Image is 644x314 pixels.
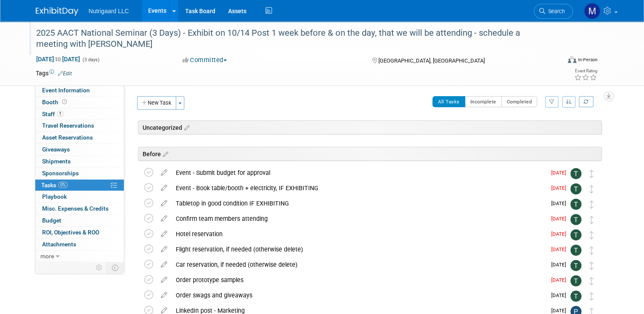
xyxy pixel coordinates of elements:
img: Mathias Ruperti [584,3,600,19]
img: Tony DePrado [570,260,581,271]
button: All Tasks [432,96,465,107]
img: Format-Inperson.png [568,56,576,63]
a: edit [157,261,172,268]
span: Sponsorships [42,170,79,177]
a: Attachments [35,239,124,250]
a: Asset Reservations [35,132,124,143]
a: Misc. Expenses & Credits [35,203,124,214]
span: [DATE] [DATE] [36,55,80,63]
a: edit [157,184,172,192]
span: [DATE] [551,277,570,283]
span: Nutrigaard LLC [89,8,129,14]
span: ROI, Objectives & ROO [42,229,99,236]
span: [DATE] [551,185,570,191]
a: ROI, Objectives & ROO [35,227,124,238]
a: Budget [35,215,124,226]
td: Personalize Event Tab Strip [92,262,107,273]
span: Shipments [42,158,71,165]
i: Move task [590,200,594,208]
span: Attachments [42,241,76,248]
button: New Task [137,96,176,110]
span: Booth [42,99,69,106]
img: ExhibitDay [36,7,78,16]
img: Tony DePrado [570,275,581,286]
a: Shipments [35,156,124,167]
div: Tabletop in good condition IF EXHIBITING [172,196,546,211]
div: Event - Submit budget for approval [172,166,546,180]
span: [DATE] [551,262,570,268]
a: edit [157,169,172,177]
i: Move task [590,277,594,285]
span: Misc. Expenses & Credits [42,205,109,212]
a: Staff1 [35,108,124,120]
a: Edit [58,71,72,77]
a: edit [157,291,172,299]
div: In-Person [578,57,598,63]
i: Move task [590,216,594,224]
img: Tony DePrado [570,245,581,256]
a: Search [534,4,573,19]
a: edit [157,245,172,253]
a: Tasks0% [35,180,124,191]
i: Move task [590,292,594,300]
div: Event Format [515,55,598,68]
span: [DATE] [551,200,570,206]
a: Edit sections [182,123,189,131]
i: Move task [590,262,594,270]
td: Tags [36,69,72,77]
div: Order swags and giveaways [172,288,546,303]
div: Confirm team members attending [172,211,546,226]
span: more [40,253,54,260]
span: [DATE] [551,170,570,176]
span: Giveaways [42,146,70,153]
span: [DATE] [551,216,570,222]
a: Edit sections [161,149,168,158]
span: Staff [42,111,63,117]
i: Move task [590,231,594,239]
a: Playbook [35,191,124,203]
i: Move task [590,170,594,178]
img: Tony DePrado [570,214,581,225]
div: Hotel reservation [172,227,546,241]
a: Giveaways [35,144,124,155]
span: [GEOGRAPHIC_DATA], [GEOGRAPHIC_DATA] [378,57,485,64]
div: Event - Book table/booth + electricity, IF EXHIBITING [172,181,546,195]
a: edit [157,230,172,238]
button: Incomplete [465,96,502,107]
span: (3 days) [82,57,100,63]
a: edit [157,276,172,284]
a: more [35,251,124,262]
span: Budget [42,217,61,224]
span: Booth not reserved yet [60,99,69,105]
i: Move task [590,246,594,254]
img: Tony DePrado [570,199,581,210]
img: Tony DePrado [570,168,581,179]
span: to [54,56,62,63]
button: Completed [501,96,538,107]
div: Flight reservation, if needed (otherwise delete) [172,242,546,257]
a: Event Information [35,85,124,96]
a: Travel Reservations [35,120,124,131]
span: 1 [57,111,63,117]
span: [DATE] [551,231,570,237]
div: 2025 AACT National Seminar (3 Days) - Exhibit on 10/14 Post 1 week before & on the day, that we w... [33,26,550,51]
span: Travel Reservations [42,122,94,129]
div: Uncategorized [138,120,602,134]
i: Move task [590,185,594,193]
div: Order prototype samples [172,273,546,287]
span: Asset Reservations [42,134,93,141]
a: Sponsorships [35,168,124,179]
span: [DATE] [551,308,570,314]
span: Tasks [41,182,68,188]
span: [DATE] [551,246,570,252]
a: edit [157,215,172,223]
span: Search [545,8,565,14]
a: edit [157,200,172,207]
img: Tony DePrado [570,183,581,194]
div: Before [138,147,602,161]
span: [DATE] [551,292,570,298]
button: Committed [180,56,230,65]
span: Playbook [42,193,67,200]
span: Event Information [42,87,90,94]
td: Toggle Event Tabs [107,262,124,273]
